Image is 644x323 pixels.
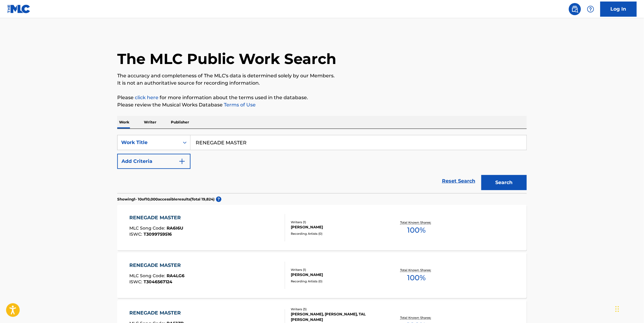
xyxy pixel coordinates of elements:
[291,307,382,311] div: Writers ( 3 )
[616,300,619,318] div: Drag
[571,5,579,13] img: search
[130,231,144,237] span: ISWC :
[569,3,581,15] a: Public Search
[400,268,433,272] p: Total Known Shares:
[135,95,158,100] a: click here
[291,220,382,224] div: Writers ( 1 )
[130,279,144,284] span: ISWC :
[614,294,644,323] iframe: Chat Widget
[291,272,382,278] div: [PERSON_NAME]
[130,214,184,221] div: RENEGADE MASTER
[130,309,184,317] div: RENEGADE MASTER
[600,2,637,17] a: Log In
[400,315,433,320] p: Total Known Shares:
[144,231,172,237] span: T3099759516
[407,225,426,236] span: 100 %
[585,3,597,15] div: Help
[167,225,184,231] span: RA6I6U
[223,102,256,108] a: Terms of Use
[130,262,185,269] div: RENEGADE MASTER
[117,154,191,169] button: Add Criteria
[117,50,336,68] h1: The MLC Public Work Search
[291,231,382,236] div: Recording Artists ( 0 )
[130,273,167,278] span: MLC Song Code :
[117,135,527,193] form: Search Form
[144,279,173,284] span: T3046567124
[587,5,594,13] img: help
[291,267,382,272] div: Writers ( 1 )
[117,116,131,129] p: Work
[216,197,221,202] span: ?
[117,101,527,109] p: Please review the Musical Works Database
[407,272,426,283] span: 100 %
[400,220,433,225] p: Total Known Shares:
[167,273,185,278] span: RA4LG6
[169,116,191,129] p: Publisher
[117,72,527,79] p: The accuracy and completeness of The MLC's data is determined solely by our Members.
[117,94,527,101] p: Please for more information about the terms used in the database.
[117,253,527,298] a: RENEGADE MASTERMLC Song Code:RA4LG6ISWC:T3046567124Writers (1)[PERSON_NAME]Recording Artists (0)T...
[7,5,31,13] img: MLC Logo
[178,158,186,165] img: 9d2ae6d4665cec9f34b9.svg
[439,174,478,188] a: Reset Search
[117,79,527,87] p: It is not an authoritative source for recording information.
[481,175,527,190] button: Search
[291,279,382,284] div: Recording Artists ( 0 )
[117,197,214,202] p: Showing 1 - 10 of 10,000 accessible results (Total 19,824 )
[130,225,167,231] span: MLC Song Code :
[117,205,527,251] a: RENEGADE MASTERMLC Song Code:RA6I6UISWC:T3099759516Writers (1)[PERSON_NAME]Recording Artists (0)T...
[142,116,158,129] p: Writer
[291,224,382,230] div: [PERSON_NAME]
[291,311,382,322] div: [PERSON_NAME], [PERSON_NAME], TAL [PERSON_NAME]
[121,139,176,146] div: Work Title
